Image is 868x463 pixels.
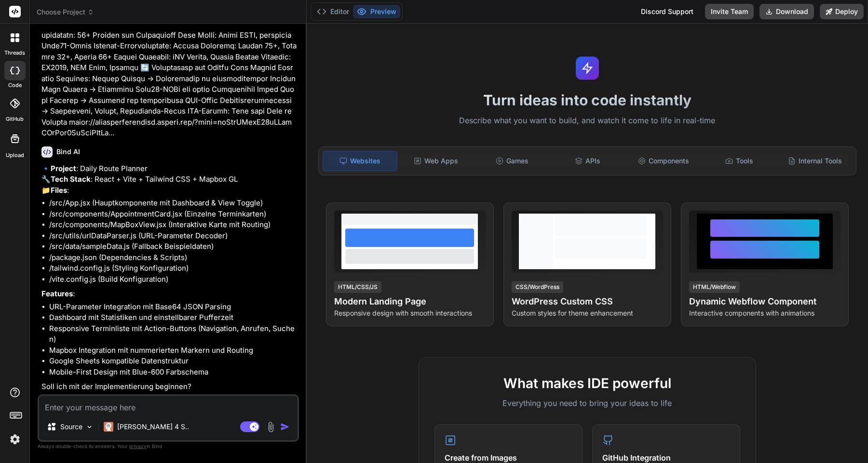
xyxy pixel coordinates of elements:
h6: Bind AI [56,147,80,157]
label: Upload [6,151,24,159]
li: Dashboard mit Statistiken und einstellbarer Pufferzeit [49,312,297,323]
p: : [41,289,297,300]
li: Mobile-First Design mit Blue-600 Farbschema [49,367,297,378]
button: Invite Team [705,4,754,19]
img: Claude 4 Sonnet [104,422,113,432]
div: HTML/CSS/JS [334,281,381,293]
div: CSS/WordPress [512,281,563,293]
p: Source [60,422,82,432]
p: [PERSON_NAME] 4 S.. [117,422,189,432]
p: Always double-check its answers. Your in Bind [38,442,299,451]
strong: Files [51,186,67,195]
img: attachment [265,421,276,433]
div: Components [626,151,700,171]
div: Internal Tools [778,151,852,171]
li: /src/components/MapBoxView.jsx (Interaktive Karte mit Routing) [49,219,297,231]
div: Websites [323,151,397,171]
p: 🔹 : Daily Route Planner 🔧 : React + Vite + Tailwind CSS + Mapbox GL 📁 : [41,163,297,196]
span: Choose Project [37,7,94,17]
h4: Modern Landing Page [334,295,486,308]
div: Tools [703,151,776,171]
h4: WordPress Custom CSS [512,295,663,308]
img: settings [7,431,23,448]
span: privacy [129,443,147,449]
p: Soll ich mit der Implementierung beginnen? [41,381,297,392]
li: /src/data/sampleData.js (Fallback Beispieldaten) [49,241,297,252]
button: Deploy [820,4,864,19]
li: /tailwind.config.js (Styling Konfiguration) [49,263,297,274]
button: Editor [313,5,353,18]
li: Mapbox Integration mit nummerierten Markern und Routing [49,345,297,356]
div: Discord Support [635,4,699,19]
button: Download [759,4,814,19]
p: Custom styles for theme enhancement [512,308,663,318]
li: /package.json (Dependencies & Scripts) [49,252,297,263]
li: /src/utils/urlDataParser.js (URL-Parameter Decoder) [49,231,297,242]
div: HTML/Webflow [689,281,740,293]
img: icon [280,422,290,432]
div: Web Apps [399,151,473,171]
button: Preview [353,5,400,18]
strong: Features [41,289,73,298]
p: Everything you need to bring your ideas to life [434,397,740,409]
label: GitHub [6,115,24,123]
label: threads [4,49,25,57]
h4: Dynamic Webflow Component [689,295,841,308]
strong: Project [51,164,76,173]
p: Describe what you want to build, and watch it come to life in real-time [312,115,862,127]
p: Interactive components with animations [689,308,841,318]
h2: What makes IDE powerful [434,373,740,393]
li: /vite.config.js (Build Konfiguration) [49,274,297,285]
li: Responsive Terminliste mit Action-Buttons (Navigation, Anrufen, Suchen) [49,323,297,345]
img: Pick Models [85,423,94,431]
div: APIs [551,151,624,171]
h1: Turn ideas into code instantly [312,91,862,109]
li: /src/App.jsx (Hauptkomponente mit Dashboard & View Toggle) [49,198,297,209]
li: URL-Parameter Integration mit Base64 JSON Parsing [49,302,297,313]
strong: Tech Stack [51,174,91,184]
p: Responsive design with smooth interactions [334,308,486,318]
label: code [8,81,22,89]
div: Games [475,151,549,171]
li: /src/components/AppointmentCard.jsx (Einzelne Terminkarten) [49,209,297,220]
li: Google Sheets kompatible Datenstruktur [49,356,297,367]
